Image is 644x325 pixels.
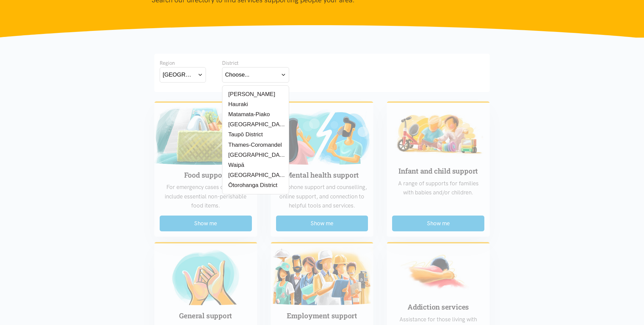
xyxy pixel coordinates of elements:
[225,161,245,169] label: Waipā
[225,100,248,108] label: Hauraki
[225,70,250,79] div: Choose...
[225,151,286,159] label: [GEOGRAPHIC_DATA]
[160,67,206,82] button: [GEOGRAPHIC_DATA]
[222,67,289,82] button: Choose...
[222,59,289,67] div: District
[160,59,206,67] div: Region
[225,90,275,98] label: [PERSON_NAME]
[225,130,263,139] label: Taupō District
[225,110,270,119] label: Matamata-Piako
[225,120,286,129] label: [GEOGRAPHIC_DATA]
[163,70,195,79] div: [GEOGRAPHIC_DATA]
[225,171,286,179] label: [GEOGRAPHIC_DATA]
[225,141,282,149] label: Thames-Coromandel
[225,181,277,189] label: Ōtorohanga District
